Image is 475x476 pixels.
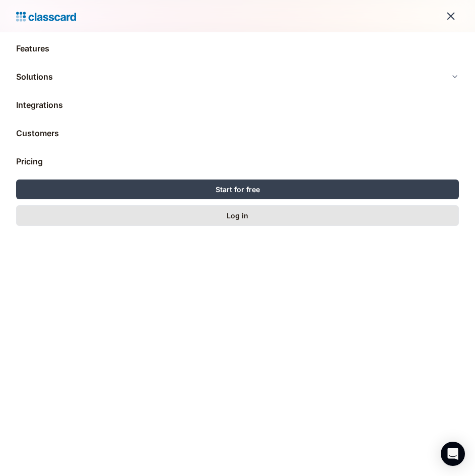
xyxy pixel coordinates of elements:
[16,121,459,145] a: Customers
[16,9,76,23] a: home
[441,442,465,466] div: Open Intercom Messenger
[16,180,459,199] a: Start for free
[227,210,248,221] div: Log in
[16,71,53,83] div: Solutions
[16,65,459,89] div: Solutions
[16,36,459,61] a: Features
[16,149,459,173] a: Pricing
[216,184,260,195] div: Start for free
[439,4,459,28] div: menu
[16,205,459,226] a: Log in
[16,93,459,117] a: Integrations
